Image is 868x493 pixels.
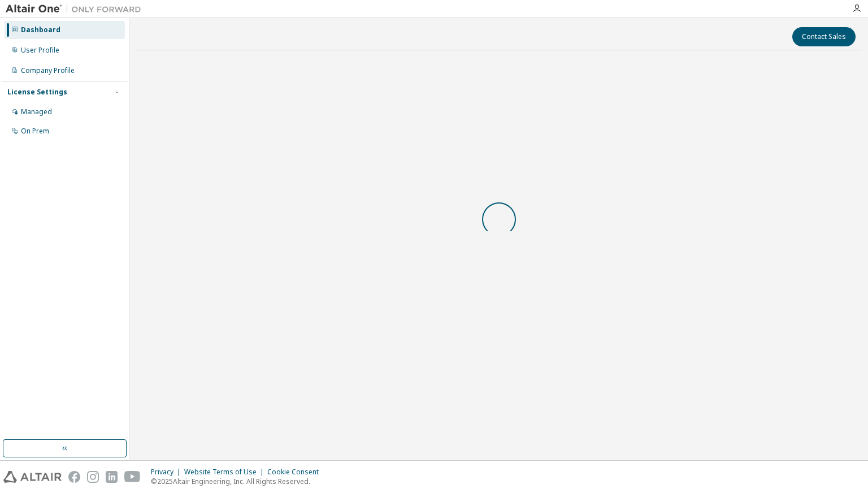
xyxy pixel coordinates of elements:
div: On Prem [21,127,49,136]
div: Website Terms of Use [184,468,267,477]
button: Contact Sales [792,27,856,46]
p: © 2025 Altair Engineering, Inc. All Rights Reserved. [151,477,325,486]
div: Managed [21,107,52,116]
div: Dashboard [21,25,60,34]
img: linkedin.svg [106,471,118,483]
img: Altair One [6,3,147,15]
div: Privacy [151,468,184,477]
div: License Settings [7,88,67,97]
img: youtube.svg [124,471,141,483]
div: Cookie Consent [267,468,325,477]
div: User Profile [21,46,59,55]
img: instagram.svg [87,471,99,483]
img: altair_logo.svg [3,471,62,483]
img: facebook.svg [68,471,80,483]
div: Company Profile [21,66,75,75]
